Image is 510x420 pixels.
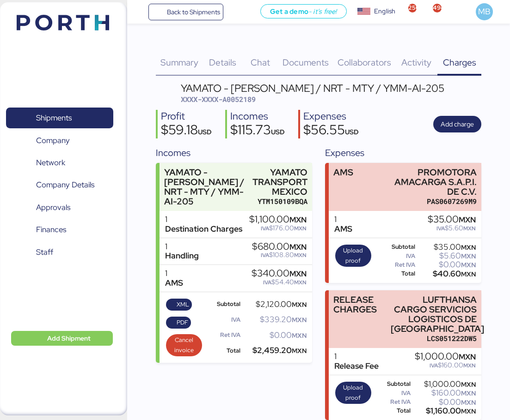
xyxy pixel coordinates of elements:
[433,116,481,132] button: Add charge
[461,407,476,415] span: MXN
[436,225,445,232] span: IVA
[177,318,188,328] span: PDF
[36,223,66,236] span: Finances
[292,316,307,324] span: MXN
[376,270,415,277] div: Total
[289,215,307,225] span: MXN
[417,261,476,268] div: $0.00
[36,201,70,214] span: Approvals
[461,398,476,407] span: MXN
[161,123,212,139] div: $59.18
[417,244,476,251] div: $35.00
[36,156,65,169] span: Network
[376,253,415,259] div: IVA
[169,335,199,355] span: Cancel invoice
[198,127,212,136] span: USD
[338,246,368,266] span: Upload proof
[412,381,476,388] div: $1,000.00
[252,242,307,252] div: $680.00
[242,332,307,339] div: $0.00
[335,382,371,404] button: Upload proof
[443,56,476,68] span: Charges
[459,215,476,225] span: MXN
[376,262,415,268] div: Ret IVA
[36,134,70,147] span: Company
[294,252,307,259] span: MXN
[292,347,307,355] span: MXN
[401,56,431,68] span: Activity
[391,295,477,334] div: LUFTHANSA CARGO SERVICIOS LOGISTICOS DE [GEOGRAPHIC_DATA]
[289,242,307,252] span: MXN
[461,270,476,278] span: MXN
[6,242,113,263] a: Staff
[166,334,202,356] button: Cancel invoice
[207,348,240,354] div: Total
[428,215,476,225] div: $35.00
[334,352,379,361] div: 1
[230,110,285,123] div: Incomes
[160,56,198,68] span: Summary
[6,219,113,240] a: Finances
[207,332,240,338] div: Ret IVA
[165,278,183,288] div: AMS
[391,334,477,343] div: LCS051222DW5
[165,215,242,224] div: 1
[165,269,183,278] div: 1
[165,224,242,234] div: Destination Charges
[252,197,307,206] div: YTM150109BQA
[177,300,189,310] span: XML
[6,130,113,151] a: Company
[6,108,113,129] a: Shipments
[161,110,212,123] div: Profit
[333,295,387,314] div: RELEASE CHARGES
[11,331,113,346] button: Add Shipment
[271,127,285,136] span: USD
[376,381,411,387] div: Subtotal
[249,225,307,232] div: $176.00
[292,300,307,309] span: MXN
[428,225,476,232] div: $5.60
[333,168,353,177] div: AMS
[263,279,271,286] span: IVA
[164,168,248,207] div: YAMATO - [PERSON_NAME] / NRT - MTY / YMM-AI-205
[133,4,148,20] button: Menu
[6,152,113,174] a: Network
[391,197,477,206] div: PAS0607269M9
[417,270,476,277] div: $40.60
[376,399,411,405] div: Ret IVA
[461,243,476,252] span: MXN
[261,252,269,259] span: IVA
[181,95,256,104] span: XXXX-XXXX-A0052189
[36,111,72,125] span: Shipments
[242,316,307,323] div: $339.20
[36,246,53,259] span: Staff
[461,261,476,269] span: MXN
[252,168,307,197] div: YAMATO TRANSPORT MEXICO
[412,390,476,396] div: $160.00
[207,317,240,323] div: IVA
[415,362,476,369] div: $160.00
[338,56,391,68] span: Collaborators
[242,301,307,308] div: $2,120.00
[376,408,411,414] div: Total
[261,225,269,232] span: IVA
[165,251,199,261] div: Handling
[242,347,307,354] div: $2,459.20
[181,83,444,93] div: YAMATO - [PERSON_NAME] / NRT - MTY / YMM-AI-205
[415,352,476,362] div: $1,000.00
[252,252,307,258] div: $108.80
[252,269,307,279] div: $340.00
[463,225,476,232] span: MXN
[376,244,415,250] div: Subtotal
[303,123,359,139] div: $56.55
[165,242,199,252] div: 1
[303,110,359,123] div: Expenses
[334,215,352,224] div: 1
[252,279,307,286] div: $54.40
[412,399,476,406] div: $0.00
[47,333,91,344] span: Add Shipment
[6,174,113,196] a: Company Details
[209,56,236,68] span: Details
[292,331,307,340] span: MXN
[441,119,474,130] span: Add charge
